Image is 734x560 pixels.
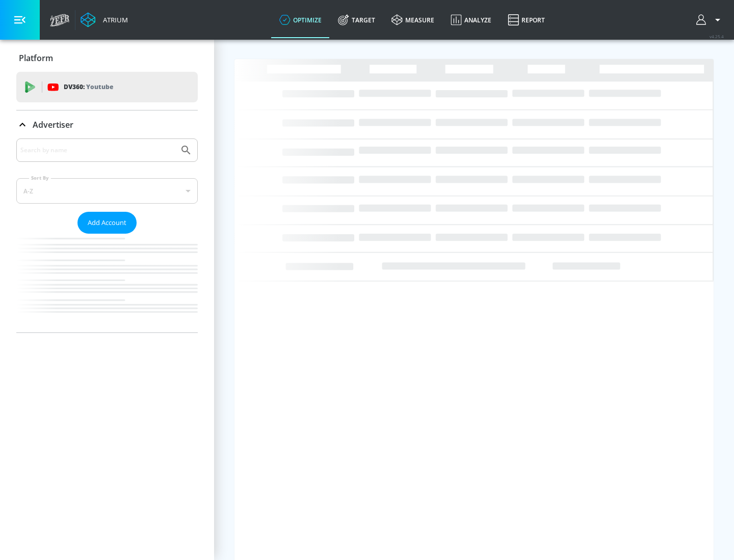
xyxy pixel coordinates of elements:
div: Platform [16,44,198,72]
div: DV360: Youtube [16,72,198,102]
button: Add Account [77,212,137,234]
label: Sort By [29,175,51,181]
div: Atrium [99,15,128,24]
p: Advertiser [33,119,73,130]
a: measure [383,2,442,38]
p: DV360: [64,81,113,93]
a: Atrium [81,12,128,27]
span: Add Account [88,217,126,229]
a: optimize [271,2,330,38]
nav: list of Advertiser [16,234,198,332]
p: Youtube [86,81,113,92]
a: Target [330,2,383,38]
a: Analyze [442,2,500,38]
span: v 4.25.4 [710,34,724,39]
div: Advertiser [16,110,198,139]
div: Advertiser [16,138,198,332]
input: Search by name [20,144,175,157]
a: Report [500,2,553,38]
div: A-Z [16,178,198,204]
p: Platform [19,52,53,64]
